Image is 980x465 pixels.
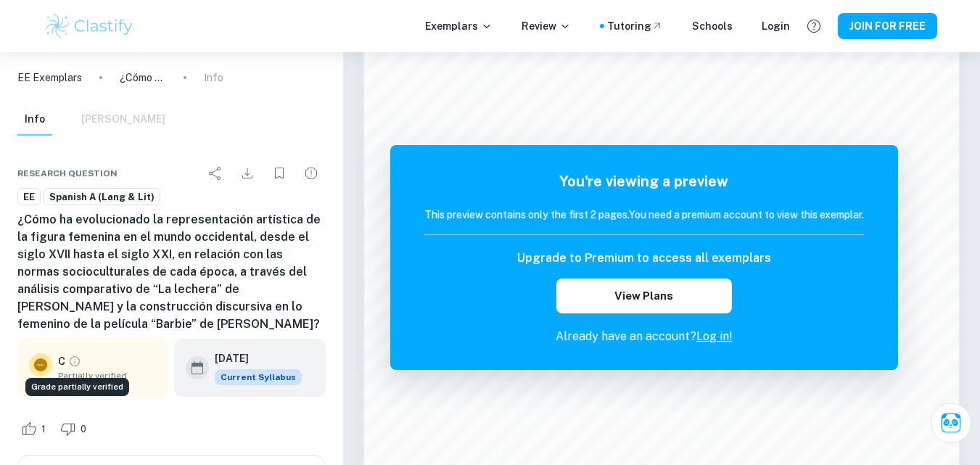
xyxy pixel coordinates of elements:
[838,13,937,39] button: JOIN FOR FREE
[44,188,160,206] a: Spanish A (Lang & Lit)
[762,18,790,34] a: Login
[17,211,326,333] h6: ¿Cómo ha evolucionado la representación artística de la figura femenina en el mundo occidental, d...
[424,170,864,192] h5: You're viewing a preview
[556,279,732,313] button: View Plans
[73,422,94,437] span: 0
[120,70,166,86] p: ¿Cómo ha evolucionado la representación artística de la figura femenina en el mundo occidental, d...
[215,369,302,385] span: Current Syllabus
[58,353,65,369] p: C
[425,18,493,34] p: Exemplars
[424,207,864,223] h6: This preview contains only the first 2 pages. You need a premium account to view this exemplar.
[297,159,326,188] div: Report issue
[204,70,223,86] p: Info
[692,18,733,34] a: Schools
[931,403,971,443] button: Ask Clai
[44,12,136,41] img: Clastify logo
[44,190,160,205] span: Spanish A (Lang & Lit)
[696,329,733,343] a: Log in!
[17,104,52,136] button: Info
[215,350,290,366] h6: [DATE]
[517,250,771,267] h6: Upgrade to Premium to access all exemplars
[57,417,94,440] div: Dislike
[265,159,294,188] div: Bookmark
[424,328,864,345] p: Already have an account?
[201,159,230,188] div: Share
[607,18,663,34] a: Tutoring
[17,167,118,180] span: Research question
[233,159,262,188] div: Download
[215,369,302,385] div: This exemplar is based on the current syllabus. Feel free to refer to it for inspiration/ideas wh...
[17,70,82,86] a: EE Exemplars
[68,355,81,368] a: Grade partially verified
[802,14,826,38] button: Help and Feedback
[17,188,41,206] a: EE
[18,190,40,205] span: EE
[522,18,571,34] p: Review
[25,378,129,396] div: Grade partially verified
[33,422,54,437] span: 1
[17,417,54,440] div: Like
